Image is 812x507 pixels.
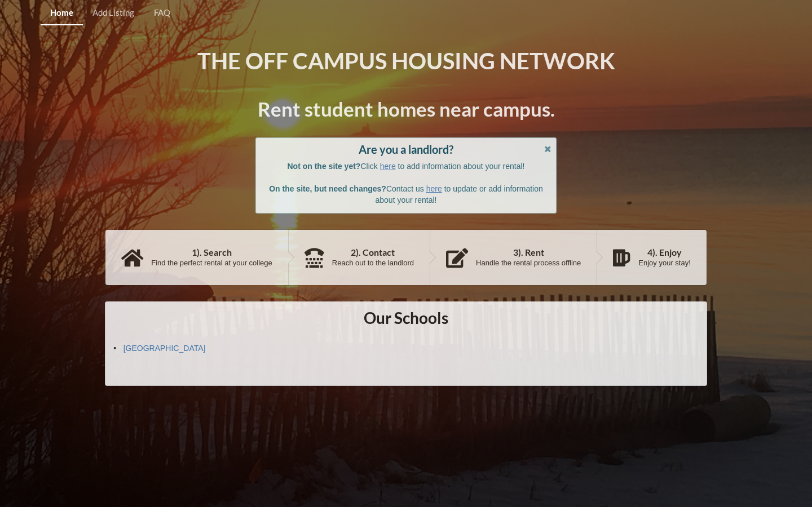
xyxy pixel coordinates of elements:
div: Handle the rental process offline [476,259,581,268]
div: 4). Enjoy [638,248,691,257]
h1: The Off Campus Housing Network [197,47,615,75]
a: Add Listing [83,1,144,25]
a: here [426,184,442,193]
b: On the site, but need changes? [269,184,386,193]
a: here [380,162,396,171]
div: Are you a landlord? [267,144,545,155]
div: 3). Rent [476,248,581,257]
span: Contact us to update or add information about your rental! [269,184,543,204]
b: Not on the site yet? [288,162,361,171]
a: Home [41,1,83,25]
span: Click to add information about your rental! [288,162,525,171]
div: Enjoy your stay! [638,259,691,268]
div: 1). Search [151,248,272,257]
div: Reach out to the landlord [332,259,414,268]
a: [GEOGRAPHIC_DATA] [123,344,206,353]
div: 2). Contact [332,248,414,257]
h1: Our Schools [364,308,448,328]
div: Find the perfect rental at your college [151,259,272,268]
h1: Rent student homes near campus. [258,96,555,122]
a: FAQ [144,1,180,25]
